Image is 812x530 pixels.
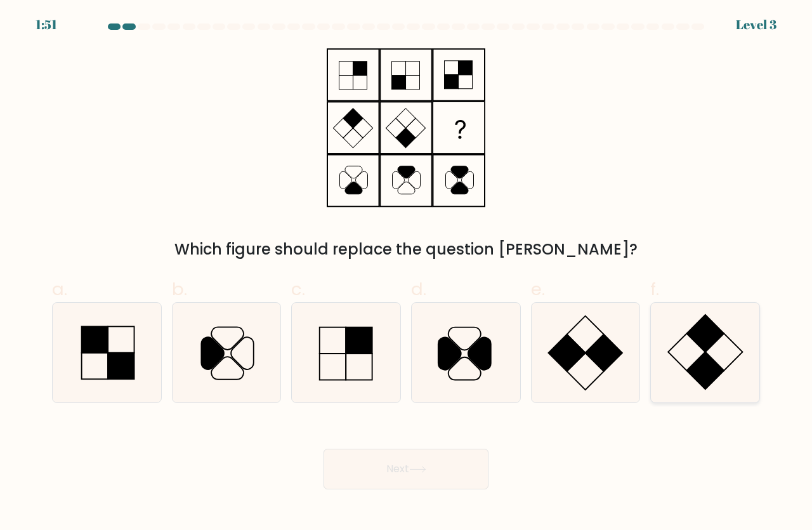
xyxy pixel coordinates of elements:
[60,238,752,261] div: Which figure should replace the question [PERSON_NAME]?
[411,277,426,301] span: d.
[324,449,488,489] button: Next
[531,277,545,301] span: e.
[36,15,57,34] div: 1:51
[52,277,67,301] span: a.
[650,277,659,301] span: f.
[291,277,305,301] span: c.
[736,15,776,34] div: Level 3
[172,277,187,301] span: b.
